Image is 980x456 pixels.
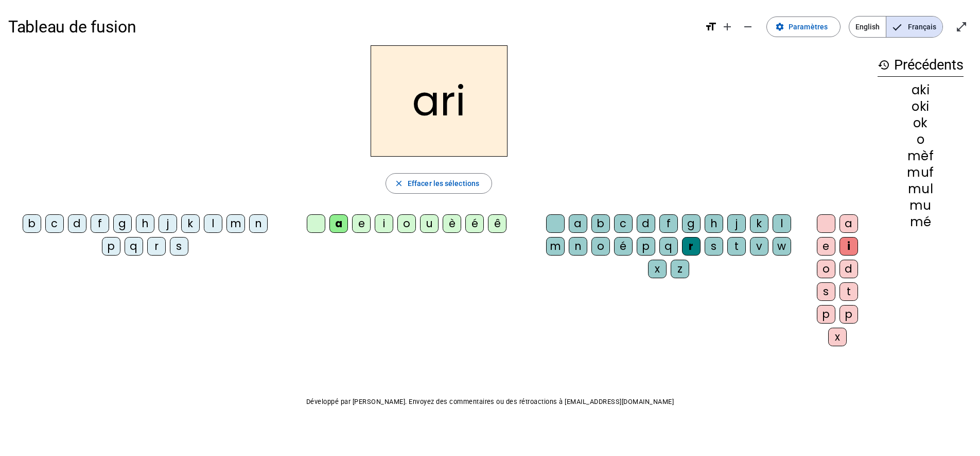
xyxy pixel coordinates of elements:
[637,237,655,256] div: p
[569,214,587,233] div: a
[147,237,166,256] div: r
[839,237,858,256] div: i
[125,237,143,256] div: q
[878,117,964,129] div: ok
[443,214,461,233] div: è
[671,260,689,278] div: z
[773,214,791,233] div: l
[45,214,64,233] div: c
[249,214,268,233] div: n
[839,214,858,233] div: a
[705,237,723,256] div: s
[648,260,667,278] div: x
[878,59,890,71] mat-icon: history
[397,214,416,233] div: o
[839,282,858,301] div: t
[371,45,507,157] h2: ari
[750,214,768,233] div: k
[91,214,109,233] div: f
[136,214,154,233] div: h
[742,21,754,33] mat-icon: remove
[849,16,943,38] mat-button-toggle-group: Language selection
[878,199,964,212] div: mu
[839,260,858,278] div: d
[170,237,188,256] div: s
[775,22,784,31] mat-icon: settings
[817,260,835,278] div: o
[727,214,746,233] div: j
[828,328,847,346] div: x
[329,214,348,233] div: a
[817,305,835,324] div: p
[773,237,791,256] div: w
[408,177,479,190] span: Effacer les sélections
[420,214,439,233] div: u
[878,133,964,146] div: o
[159,214,177,233] div: j
[204,214,222,233] div: l
[878,84,964,96] div: aki
[8,10,696,43] h1: Tableau de fusion
[878,100,964,113] div: oki
[738,16,758,37] button: Diminuer la taille de la police
[375,214,393,233] div: i
[488,214,506,233] div: ê
[955,21,968,33] mat-icon: open_in_full
[951,16,972,37] button: Entrer en plein écran
[102,237,120,256] div: p
[226,214,245,233] div: m
[750,237,768,256] div: v
[682,237,701,256] div: r
[352,214,371,233] div: e
[614,214,633,233] div: c
[68,214,86,233] div: d
[386,173,492,194] button: Effacer les sélections
[465,214,484,233] div: é
[637,214,655,233] div: d
[886,16,942,37] span: Français
[878,54,964,77] h3: Précédents
[591,214,610,233] div: b
[23,214,41,233] div: b
[546,237,565,256] div: m
[717,16,738,37] button: Augmenter la taille de la police
[878,183,964,195] div: mul
[721,21,733,33] mat-icon: add
[727,237,746,256] div: t
[817,237,835,256] div: e
[766,16,841,37] button: Paramètres
[789,21,828,33] span: Paramètres
[705,214,723,233] div: h
[8,396,972,408] p: Développé par [PERSON_NAME]. Envoyez des commentaires ou des rétroactions à [EMAIL_ADDRESS][DOMAI...
[614,237,633,256] div: é
[878,216,964,228] div: mé
[569,237,587,256] div: n
[849,16,886,37] span: English
[591,237,610,256] div: o
[878,150,964,162] div: mèf
[659,214,678,233] div: f
[817,282,835,301] div: s
[705,21,717,33] mat-icon: format_size
[113,214,132,233] div: g
[181,214,200,233] div: k
[394,179,404,188] mat-icon: close
[839,305,858,324] div: p
[878,166,964,179] div: muf
[659,237,678,256] div: q
[682,214,701,233] div: g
